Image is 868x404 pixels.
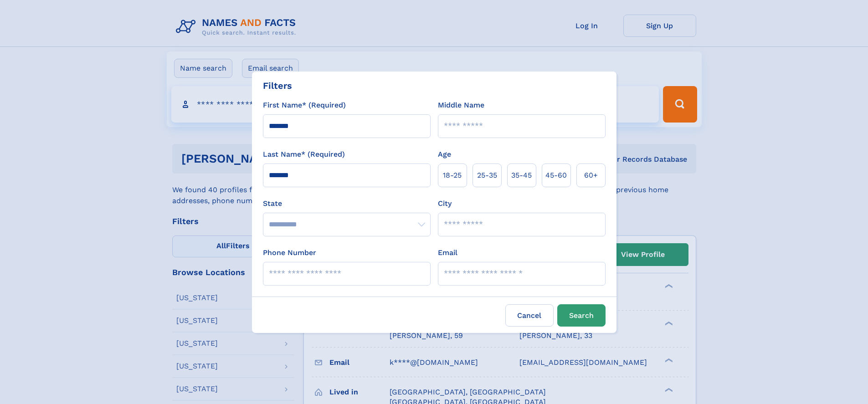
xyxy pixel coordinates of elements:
div: Filters [263,79,292,92]
label: Age [438,149,451,160]
label: Email [438,247,457,258]
label: Last Name* (Required) [263,149,345,160]
label: Cancel [505,304,554,327]
label: Middle Name [438,100,484,111]
span: 35‑45 [511,170,532,181]
button: Search [557,304,606,327]
span: 18‑25 [443,170,462,181]
label: Phone Number [263,247,316,258]
label: City [438,198,452,209]
span: 45‑60 [545,170,567,181]
label: First Name* (Required) [263,100,346,111]
label: State [263,198,431,209]
span: 25‑35 [477,170,497,181]
span: 60+ [584,170,598,181]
